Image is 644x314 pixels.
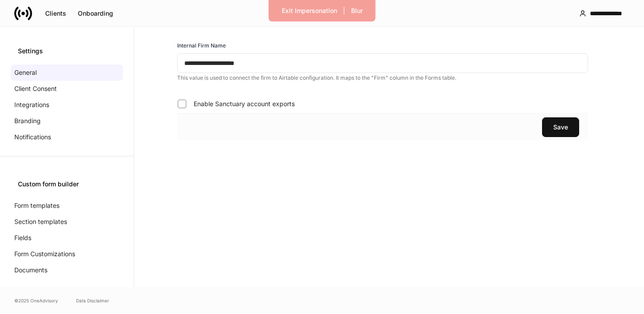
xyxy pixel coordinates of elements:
[39,6,72,21] button: Clients
[345,4,369,18] button: Blur
[177,74,588,82] p: This value is used to connect the firm to Airtable configuration. It maps to the "Firm" column in...
[78,10,113,17] div: Onboarding
[14,133,51,142] p: Notifications
[14,233,31,242] p: Fields
[282,8,337,14] div: Exit Impersonation
[14,100,49,109] p: Integrations
[14,201,59,210] p: Form templates
[11,246,123,262] a: Form Customizations
[276,4,343,18] button: Exit Impersonation
[351,8,363,14] div: Blur
[11,214,123,230] a: Section templates
[14,68,37,77] p: General
[11,262,123,278] a: Documents
[14,297,58,304] span: © 2025 OneAdvisory
[11,65,123,81] a: General
[11,230,123,246] a: Fields
[11,198,123,214] a: Form templates
[542,117,579,137] button: Save
[553,124,568,130] div: Save
[14,84,57,93] p: Client Consent
[11,81,123,97] a: Client Consent
[14,217,67,226] p: Section templates
[76,297,109,304] a: Data Disclaimer
[11,129,123,145] a: Notifications
[11,113,123,129] a: Branding
[11,97,123,113] a: Integrations
[18,180,116,189] div: Custom form builder
[45,10,66,17] div: Clients
[14,249,75,258] p: Form Customizations
[14,116,41,125] p: Branding
[177,41,226,50] h6: Internal Firm Name
[194,99,295,108] span: Enable Sanctuary account exports
[18,47,116,56] div: Settings
[14,266,47,275] p: Documents
[72,6,119,21] button: Onboarding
